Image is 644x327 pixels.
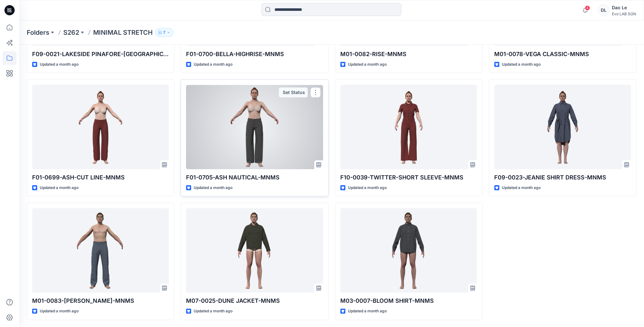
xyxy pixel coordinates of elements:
a: M03-0007-BLOOM SHIRT-MNMS [340,208,477,293]
p: Updated a month ago [348,185,387,191]
p: Updated a month ago [502,61,541,68]
a: F01-0705-ASH NAUTICAL-MNMS [186,85,323,169]
p: M07-0025-DUNE JACKET-MNMS [186,296,323,305]
p: Updated a month ago [348,61,387,68]
p: F09-0023-JEANIE SHIRT DRESS-MNMS [494,173,631,182]
a: M07-0025-DUNE JACKET-MNMS [186,208,323,293]
p: Updated a month ago [194,308,232,315]
p: M03-0007-BLOOM SHIRT-MNMS [340,296,477,305]
p: Updated a month ago [40,185,79,191]
button: 7 [155,28,173,37]
p: F01-0699-ASH-CUT LINE-MNMS [32,173,169,182]
p: Updated a month ago [194,185,232,191]
a: S262 [63,28,79,37]
span: 4 [585,5,590,11]
p: MINIMAL STRETCH [93,28,153,37]
a: F10-0039-TWITTER-SHORT SLEEVE-MNMS [340,85,477,169]
p: M01-0078-VEGA CLASSIC-MNMS [494,50,631,59]
p: Updated a month ago [502,185,541,191]
p: Updated a month ago [348,308,387,315]
a: Folders [27,28,49,37]
p: M01-0082-RISE-MNMS [340,50,477,59]
a: F09-0023-JEANIE SHIRT DRESS-MNMS [494,85,631,169]
div: Evo LAB SGN [612,11,636,16]
p: M01-0083-[PERSON_NAME]-MNMS [32,296,169,305]
a: F01-0699-ASH-CUT LINE-MNMS [32,85,169,169]
div: Dao Le [612,4,636,11]
a: M01-0083-LOOM CARPENTER-MNMS [32,208,169,293]
p: F09-0021-LAKESIDE PINAFORE-[GEOGRAPHIC_DATA] [32,50,169,59]
p: 7 [163,29,165,36]
p: Updated a month ago [40,61,79,68]
p: F10-0039-TWITTER-SHORT SLEEVE-MNMS [340,173,477,182]
p: F01-0700-BELLA-HIGHRISE-MNMS [186,50,323,59]
p: Updated a month ago [40,308,79,315]
p: F01-0705-ASH NAUTICAL-MNMS [186,173,323,182]
div: DL [598,4,609,16]
p: Updated a month ago [194,61,232,68]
